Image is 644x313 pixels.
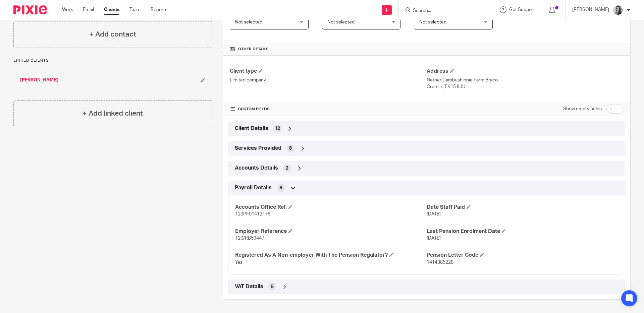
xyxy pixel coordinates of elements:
[235,260,243,265] span: Yes
[235,204,427,211] h4: Accounts Office Ref.
[235,236,264,241] span: 120/RB59447
[427,252,618,259] h4: Pension Letter Code
[235,125,268,132] span: Client Details
[427,77,624,83] p: Nether Cambushinnie Farm Braco
[151,6,167,13] a: Reports
[427,260,453,265] span: 1414385228
[238,47,269,52] span: Other details
[412,8,473,14] input: Search
[572,6,609,13] p: [PERSON_NAME]
[83,108,143,119] h4: + Add linked client
[230,77,427,83] p: Limited company
[419,20,446,24] span: Not selected
[327,20,355,24] span: Not selected
[427,212,441,216] span: [DATE]
[612,5,623,15] img: IMG-0056.JPG
[427,68,624,75] h4: Address
[275,125,280,132] span: 12
[427,236,441,241] span: [DATE]
[509,7,535,12] span: Get Support
[289,145,292,152] span: 8
[235,252,427,259] h4: Registered As A Non-employer With The Pension Regulator?
[235,228,427,235] h4: Employer Reference
[427,204,618,211] h4: Date Staff Paid
[13,58,212,63] p: Linked clients
[286,165,288,172] span: 2
[235,20,262,24] span: Not selected
[279,185,282,191] span: 6
[104,6,119,13] a: Clients
[271,284,274,290] span: 5
[13,5,47,14] img: Pixie
[230,107,427,112] h4: CUSTOM FIELDS
[563,106,602,112] label: Show empty fields
[235,145,281,152] span: Services Provided
[230,68,427,75] h4: Client type
[89,29,136,40] h4: + Add contact
[427,83,624,90] p: Cromlix, FK15 9JU
[129,6,141,13] a: Team
[235,184,272,191] span: Payroll Details
[20,77,58,83] a: [PERSON_NAME]
[235,283,263,290] span: VAT Details
[235,165,278,172] span: Accounts Details
[83,6,94,13] a: Email
[62,6,73,13] a: Work
[235,212,270,216] span: 120PF01412176
[427,228,618,235] h4: Last Pension Enrolment Date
